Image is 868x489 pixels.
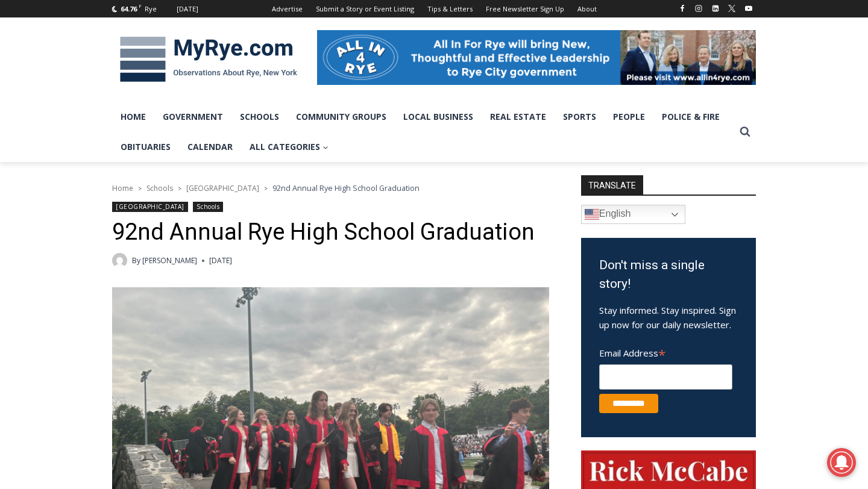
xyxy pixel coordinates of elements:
[599,341,732,363] label: Email Address
[288,102,395,132] a: Community Groups
[112,28,305,91] img: MyRye.com
[250,140,329,154] span: All Categories
[231,102,288,132] a: Schools
[142,255,197,266] a: [PERSON_NAME]
[241,132,337,162] a: All Categories
[264,184,268,193] span: >
[653,102,728,132] a: Police & Fire
[146,183,173,193] a: Schools
[112,219,549,246] h1: 92nd Annual Rye High School Graduation
[139,2,142,9] span: F
[112,253,127,268] a: Author image
[154,102,231,132] a: Government
[599,303,738,332] p: Stay informed. Stay inspired. Sign up now for our daily newsletter.
[178,184,181,193] span: >
[112,132,179,162] a: Obituaries
[482,102,555,132] a: Real Estate
[708,1,723,16] a: Linkedin
[132,255,140,266] span: By
[317,30,756,84] img: All in for Rye
[177,4,198,14] div: [DATE]
[581,175,643,195] strong: TRANSLATE
[581,205,685,224] a: English
[179,132,241,162] a: Calendar
[112,202,188,212] a: [GEOGRAPHIC_DATA]
[112,102,734,163] nav: Primary Navigation
[186,183,259,193] a: [GEOGRAPHIC_DATA]
[605,102,653,132] a: People
[599,256,738,294] h3: Don't miss a single story!
[112,182,549,194] nav: Breadcrumbs
[691,1,706,16] a: Instagram
[145,4,157,14] div: Rye
[675,1,690,16] a: Facebook
[555,102,605,132] a: Sports
[121,4,137,13] span: 64.76
[112,183,133,193] a: Home
[395,102,482,132] a: Local Business
[193,202,223,212] a: Schools
[138,184,142,193] span: >
[272,182,420,193] span: 92nd Annual Rye High School Graduation
[734,121,756,143] button: View Search Form
[112,102,154,132] a: Home
[209,255,232,266] time: [DATE]
[741,1,756,16] a: YouTube
[585,207,599,222] img: en
[725,1,739,16] a: X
